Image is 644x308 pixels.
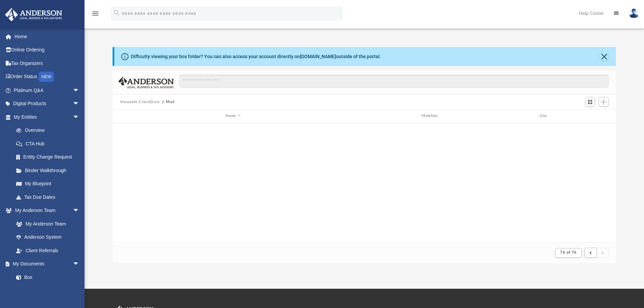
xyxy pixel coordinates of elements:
span: arrow_drop_down [73,84,86,97]
div: id [561,113,608,119]
a: Meeting Minutes [9,284,86,298]
div: NEW [39,72,54,82]
a: Client Referrals [9,244,86,257]
a: My Blueprint [9,177,86,191]
a: Tax Organizers [5,56,90,70]
a: Order StatusNEW [5,70,90,84]
a: Box [9,270,83,284]
button: Switch to Grid View [585,97,595,106]
a: My Anderson Teamarrow_drop_down [5,204,86,217]
input: Search files and folders [180,75,609,88]
i: menu [91,9,99,18]
a: Home [5,30,90,43]
span: arrow_drop_down [73,110,86,124]
a: Entity Change Request [9,150,90,164]
a: CTA Hub [9,137,90,150]
div: Name [135,113,330,119]
button: Mail [166,99,175,105]
div: grid [113,123,616,242]
div: Difficulty viewing your box folder? You can also access your account directly on outside of the p... [131,53,381,60]
button: Viewable-ClientDocs [120,99,160,105]
span: 76 of 76 [560,251,576,254]
button: 76 of 76 [555,248,581,258]
img: User Pic [629,8,639,18]
a: My Documentsarrow_drop_down [5,257,86,271]
div: id [116,113,133,119]
a: My Entitiesarrow_drop_down [5,110,90,124]
span: arrow_drop_down [73,257,86,271]
button: Close [599,52,609,61]
button: Add [599,97,609,106]
span: arrow_drop_down [73,97,86,111]
a: Tax Due Dates [9,190,90,204]
a: Overview [9,124,90,137]
a: Anderson System [9,231,86,244]
a: [DOMAIN_NAME] [300,54,336,59]
img: Anderson Advisors Platinum Portal [3,8,64,21]
a: Online Ordering [5,43,90,57]
a: menu [91,13,99,18]
a: Binder Walkthrough [9,164,90,177]
div: Size [531,113,558,119]
a: My Anderson Team [9,217,83,231]
a: Platinum Q&Aarrow_drop_down [5,84,90,97]
span: arrow_drop_down [73,204,86,218]
i: search [113,9,120,17]
div: Modified [333,113,528,119]
a: Digital Productsarrow_drop_down [5,97,90,111]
